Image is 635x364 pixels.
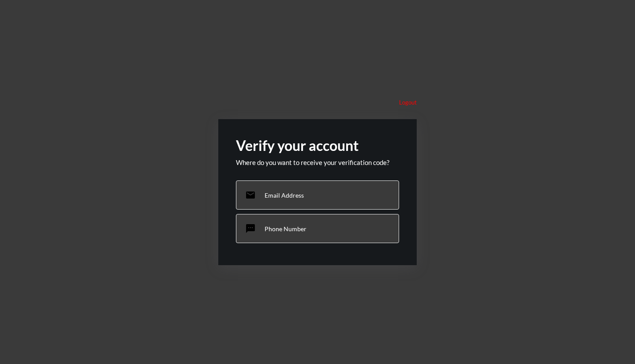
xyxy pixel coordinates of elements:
p: Phone Number [265,225,306,233]
p: Logout [399,99,417,106]
p: Email Address [265,191,304,199]
h2: Verify your account [236,137,399,154]
mat-icon: email [245,190,256,200]
p: Where do you want to receive your verification code? [236,158,399,166]
mat-icon: sms [245,223,256,234]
